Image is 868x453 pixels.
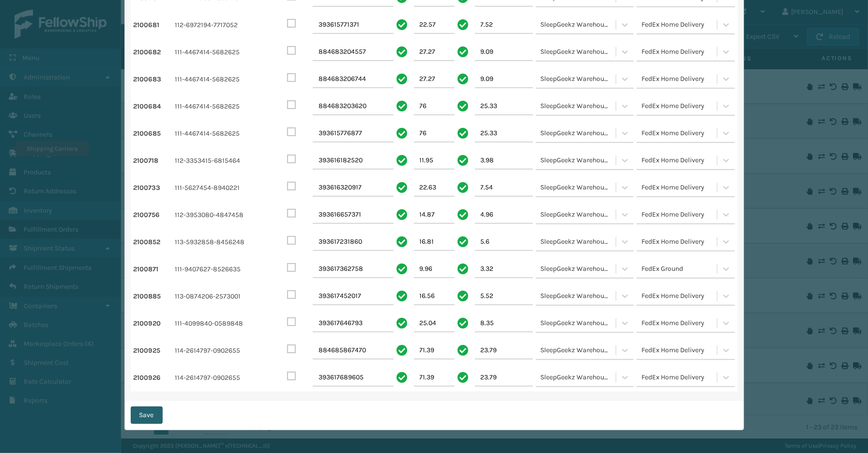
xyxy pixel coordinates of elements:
span: 2100871 [134,264,172,275]
span: 111-9407627-8526635 [175,264,274,275]
div: FedEx Home Delivery [641,209,718,220]
span: 111-4467414-5682625 [175,101,274,112]
div: FedEx Home Delivery [641,182,718,193]
span: 2100682 [134,47,172,58]
button: Save [131,406,163,424]
div: SleepGeekz Warehouse [541,290,617,302]
span: 2100926 [134,372,172,384]
span: 112-3953080-4847458 [175,209,274,221]
span: 113-0874206-2573001 [175,291,274,302]
span: 112-6972194-7717052 [175,19,274,31]
span: 111-4099840-0589848 [175,318,274,329]
span: 113-5932858-8456248 [175,236,274,248]
div: SleepGeekz Warehouse [541,182,617,193]
div: FedEx Home Delivery [641,73,718,85]
span: 2100885 [134,291,172,302]
div: FedEx Home Delivery [641,127,718,139]
span: 111-4467414-5682625 [175,128,274,140]
div: FedEx Home Delivery [641,155,718,166]
div: FedEx Home Delivery [641,46,718,58]
span: 2100733 [134,182,172,194]
div: SleepGeekz Warehouse [541,155,617,166]
span: 111-5627454-8940221 [175,182,274,194]
div: SleepGeekz Warehouse [541,127,617,139]
span: 2100718 [134,155,172,167]
div: SleepGeekz Warehouse [541,100,617,112]
div: SleepGeekz Warehouse [541,209,617,220]
span: 112-3353415-6815464 [175,155,274,167]
div: SleepGeekz Warehouse [541,236,617,248]
span: 111-4467414-5682625 [175,74,274,85]
span: 2100683 [134,74,172,85]
div: SleepGeekz Warehouse [541,317,617,329]
div: FedEx Home Delivery [641,290,718,302]
span: 111-4467414-5682625 [175,47,274,58]
span: 2100920 [134,318,172,329]
span: 114-2614797-0902655 [175,372,274,384]
div: SleepGeekz Warehouse [541,19,617,31]
div: FedEx Home Delivery [641,317,718,329]
span: 2100852 [134,236,172,248]
div: SleepGeekz Warehouse [541,344,617,356]
span: 2100681 [134,19,172,31]
div: SleepGeekz Warehouse [541,263,617,275]
div: SleepGeekz Warehouse [541,372,617,383]
div: FedEx Ground [641,263,718,275]
span: 2100925 [134,345,172,357]
div: FedEx Home Delivery [641,372,718,383]
div: SleepGeekz Warehouse [541,46,617,58]
div: SleepGeekz Warehouse [541,73,617,85]
div: FedEx Home Delivery [641,344,718,356]
div: FedEx Home Delivery [641,236,718,248]
span: 114-2614797-0902655 [175,345,274,357]
span: 2100756 [134,209,172,221]
span: 2100684 [134,101,172,112]
div: FedEx Home Delivery [641,100,718,112]
div: FedEx Home Delivery [641,19,718,31]
span: 2100685 [134,128,172,140]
